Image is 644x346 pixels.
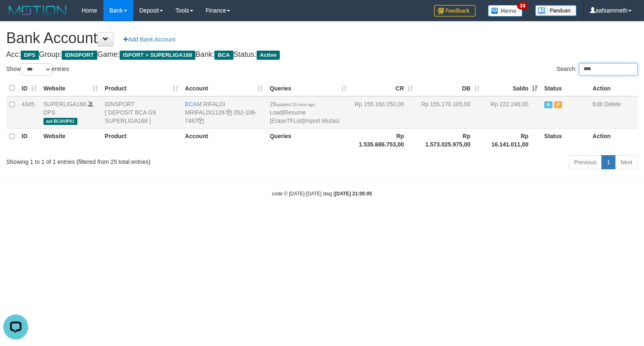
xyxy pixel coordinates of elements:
td: DPS [40,96,101,129]
a: MRIFALDI1128 [185,109,225,116]
th: Rp 16.141.011,00 [483,128,541,152]
span: ISPORT > SUPERLIGA168 [120,51,195,60]
label: Show entries [6,63,69,76]
select: Showentries [21,63,52,76]
a: Load [270,109,283,116]
th: Status [541,80,589,96]
td: M RIFALDI 352-106-7487 [182,96,267,129]
input: Search: [579,63,638,76]
span: 29 [270,101,315,107]
th: Website [40,128,101,152]
a: Add Bank Account [118,32,180,46]
small: code © [DATE]-[DATE] dwg | [272,191,372,197]
th: Rp 1.535.686.753,00 [350,128,416,152]
span: Active [257,51,280,60]
th: Action [589,128,638,152]
span: Active [544,101,553,108]
th: Status [541,128,589,152]
a: EraseTFList [271,117,302,124]
th: Product [101,128,182,152]
a: Import Mutasi [304,117,339,124]
th: DB: activate to sort column ascending [416,80,483,96]
button: Open LiveChat chat widget [3,3,28,28]
a: 1 [601,155,615,169]
a: Edit [593,101,603,107]
th: CR: activate to sort column ascending [350,80,416,96]
th: ID [18,128,40,152]
span: Paused [554,101,562,108]
div: Showing 1 to 1 of 1 entries (filtered from 25 total entries) [6,154,262,166]
th: Product: activate to sort column ascending [101,80,182,96]
a: Delete [604,101,621,107]
th: Website: activate to sort column ascending [40,80,101,96]
th: Action [589,80,638,96]
td: Rp 155.170.105,00 [416,96,483,129]
strong: [DATE] 21:05:05 [335,191,372,197]
th: Saldo: activate to sort column ascending [483,80,541,96]
td: 4345 [18,96,40,129]
a: Resume [284,109,306,116]
a: Copy 3521067487 to clipboard [198,117,204,124]
th: ID: activate to sort column ascending [18,80,40,96]
img: Button%20Memo.svg [488,5,523,17]
a: Copy MRIFALDI1128 to clipboard [226,109,232,116]
img: MOTION_logo.png [6,4,69,17]
h1: Bank Account [6,30,638,46]
td: Rp 155.160.250,00 [350,96,416,129]
span: updated 15 mins ago [276,102,315,107]
th: Queries [267,128,350,152]
a: Next [615,155,638,169]
span: | | | [270,101,339,124]
a: SUPERLIGA168 [43,101,87,107]
span: aaf-BCAVIP01 [43,118,77,125]
td: IDNSPORT [ DEPOSIT BCA G9 SUPERLIGA168 ] [101,96,182,129]
img: Feedback.jpg [434,5,476,17]
label: Search: [557,63,638,76]
span: 34 [517,2,528,10]
span: BCA [185,101,197,107]
h4: Acc: Group: Game: Bank: Status: [6,51,638,59]
th: Rp 1.573.025.975,00 [416,128,483,152]
img: panduan.png [535,5,577,16]
a: Previous [569,155,602,169]
span: DPS [21,51,39,60]
th: Account: activate to sort column ascending [182,80,267,96]
th: Account [182,128,267,152]
span: IDNSPORT [62,51,97,60]
td: Rp 222.246,00 [483,96,541,129]
th: Queries: activate to sort column ascending [267,80,350,96]
span: BCA [214,51,233,60]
